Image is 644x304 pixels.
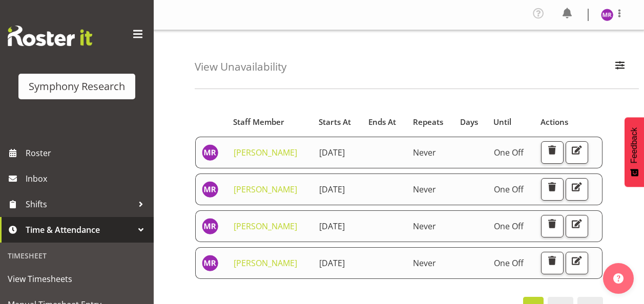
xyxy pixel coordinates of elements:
[195,61,286,73] h4: View Unavailability
[26,171,149,186] span: Inbox
[494,147,524,158] span: One Off
[202,181,218,198] img: minu-rana11870.jpg
[566,141,588,164] button: Edit Unavailability
[368,116,401,128] div: Ends At
[202,144,218,161] img: minu-rana11870.jpg
[601,9,613,21] img: minu-rana11870.jpg
[413,184,436,195] span: Never
[541,141,564,164] button: Delete Unavailability
[319,257,345,269] span: [DATE]
[8,271,146,287] span: View Timesheets
[541,178,564,201] button: Delete Unavailability
[3,266,151,292] a: View Timesheets
[566,215,588,237] button: Edit Unavailability
[413,116,448,128] div: Repeats
[541,116,596,128] div: Actions
[319,221,345,232] span: [DATE]
[3,245,151,266] div: Timesheet
[29,79,125,94] div: Symphony Research
[26,197,133,212] span: Shifts
[319,116,357,128] div: Starts At
[413,257,436,269] span: Never
[493,116,529,128] div: Until
[413,221,436,232] span: Never
[233,116,307,128] div: Staff Member
[413,147,436,158] span: Never
[202,255,218,271] img: minu-rana11870.jpg
[26,222,133,237] span: Time & Attendance
[566,252,588,274] button: Edit Unavailability
[566,178,588,201] button: Edit Unavailability
[234,147,297,158] a: [PERSON_NAME]
[8,26,92,46] img: Rosterit website logo
[319,184,345,195] span: [DATE]
[613,273,624,284] img: help-xxl-2.png
[494,184,524,195] span: One Off
[630,127,639,163] span: Feedback
[202,218,218,234] img: minu-rana11870.jpg
[494,257,524,269] span: One Off
[319,147,345,158] span: [DATE]
[234,257,297,269] a: [PERSON_NAME]
[26,145,149,161] span: Roster
[494,221,524,232] span: One Off
[609,56,631,78] button: Filter Employees
[541,252,564,274] button: Delete Unavailability
[541,215,564,237] button: Delete Unavailability
[460,116,482,128] div: Days
[234,221,297,232] a: [PERSON_NAME]
[625,117,644,187] button: Feedback - Show survey
[234,184,297,195] a: [PERSON_NAME]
